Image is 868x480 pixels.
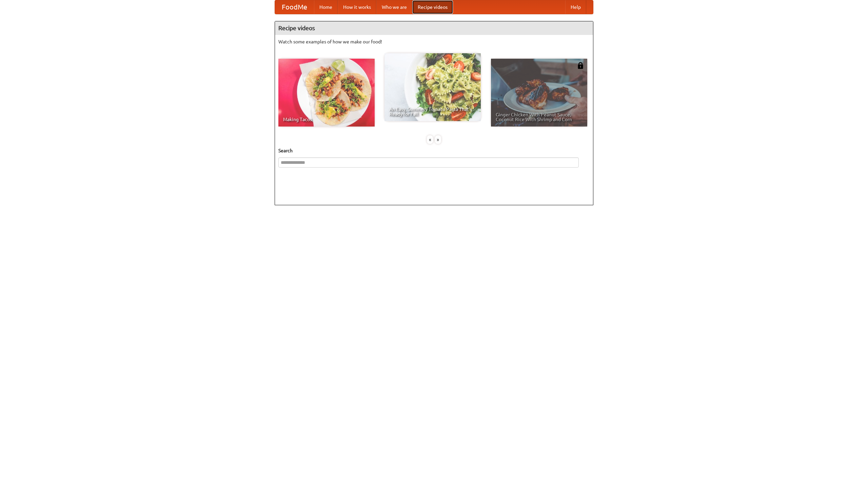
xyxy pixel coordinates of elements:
a: An Easy, Summery Tomato Pasta That's Ready for Fall [384,53,481,121]
a: Help [565,0,586,14]
h4: Recipe videos [275,21,593,35]
div: » [435,135,441,144]
div: « [427,135,433,144]
a: Making Tacos [278,59,375,127]
h5: Search [278,147,590,154]
p: Watch some examples of how we make our food! [278,38,590,45]
a: Who we are [376,0,412,14]
a: Home [314,0,338,14]
a: How it works [338,0,376,14]
span: Making Tacos [283,117,370,122]
span: An Easy, Summery Tomato Pasta That's Ready for Fall [389,107,476,116]
a: Recipe videos [412,0,453,14]
a: FoodMe [275,0,314,14]
img: 483408.png [577,62,584,69]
